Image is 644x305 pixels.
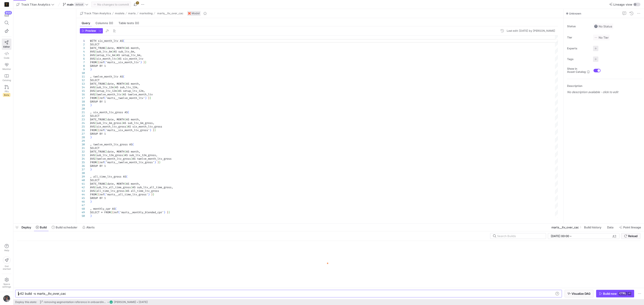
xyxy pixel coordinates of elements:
span: removing segmentation reference in onboardingExperiment [44,301,107,304]
span: Build scheduler [56,226,77,229]
span: } [159,161,161,164]
span: ( [95,121,96,125]
span: { [98,96,100,100]
span: DATE_TRUNC [90,46,106,50]
span: ) [90,103,92,107]
span: 'marts__six_month_ltv_gross' [106,128,150,132]
span: GROUP BY 1 [90,164,106,168]
span: FROM [90,161,96,164]
span: AS twelve_month_ltv [123,93,153,96]
button: Data [605,224,616,231]
button: Build scheduler [50,224,79,231]
span: ( [132,143,134,146]
div: 2 [80,43,85,46]
button: marketing [138,11,154,16]
span: ( [95,186,96,189]
span: AS sub_ltv_12m_gross, [125,153,157,157]
a: https://storage.googleapis.com/y42-prod-data-exchange/images/M4PIZmlr0LOyhR8acEy9Mp195vnbki1rrADR... [2,1,11,8]
span: marketing [140,12,153,15]
span: AVG [90,157,95,161]
div: 46 [80,200,85,203]
span: FROM [90,128,96,132]
div: Build now [603,292,617,295]
span: ( [126,175,128,178]
span: (0) [109,22,113,25]
a: Spacesettings [2,276,11,290]
span: [DATE] [139,301,148,304]
div: 4 [80,50,85,53]
span: Space settings [2,283,11,288]
span: ) [114,86,115,89]
a: Editor [2,39,11,50]
span: } [154,128,156,132]
span: ref [100,61,104,64]
div: 47 [80,203,85,207]
span: ) [90,168,92,171]
button: Help [2,242,11,254]
span: Point lineage [623,226,641,229]
span: ( [104,96,106,100]
span: Build [40,226,47,229]
span: ref [100,193,104,196]
div: 958 [5,11,12,15]
div: 25 [80,125,85,128]
span: 'marts__six_month_ltv' [106,61,140,64]
span: sub_ltv_12m [96,86,114,89]
span: , six_month_ltv_gross AS [90,111,128,114]
a: Code [2,50,11,61]
span: Get started [3,265,11,270]
span: ) [125,182,126,186]
div: 27 [80,132,85,136]
span: date, MONTH [107,46,125,50]
span: ref [100,128,104,132]
span: ) [125,82,126,86]
p: No description available - click to edit [567,90,642,94]
span: ) [90,68,92,71]
span: ref [100,96,104,100]
kbd: ⏎ [628,292,631,295]
span: twelve_month_ltv [96,93,121,96]
kbd: ctrl [619,292,627,295]
span: { [96,161,98,164]
span: { [98,161,100,164]
span: Table tests [119,22,139,25]
span: } [143,61,145,64]
span: [PERSON_NAME] [114,301,136,304]
span: Show in Asset Catalog [567,67,586,73]
span: Model [192,12,200,15]
span: } [153,193,154,196]
span: ( [106,182,107,186]
span: main [67,3,74,6]
span: ( [95,157,96,161]
span: Build history [584,226,601,229]
span: SELECT [90,146,100,150]
button: Visualize DAG [565,290,593,297]
span: ( [95,125,96,128]
span: SELECT * FROM [90,211,110,214]
span: , twelve_month_ltv_gross AS [90,143,132,146]
span: GROUP BY 1 [90,100,106,103]
span: marts__ltv_over_cac [157,12,183,15]
span: AS sub_ltv_6m, [114,50,136,53]
div: 15 [80,89,85,93]
div: 44 [80,193,85,196]
div: 1 [80,39,85,43]
span: Visualize DAG [572,292,591,295]
span: Editor [3,45,10,48]
span: ) [131,186,132,189]
div: 36 [80,164,85,168]
span: ( [106,82,107,86]
div: 49 [80,211,85,214]
span: } [157,161,159,164]
div: 35 [80,161,85,164]
span: No Status [594,25,612,28]
span: } [145,61,146,64]
span: default [74,3,84,6]
span: Tier [567,36,589,39]
button: 958 [2,11,11,19]
span: Lineage view [613,3,632,6]
div: 8 [80,64,85,68]
span: AS month, [126,46,140,50]
span: ( [123,39,125,43]
span: Code [4,56,9,59]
